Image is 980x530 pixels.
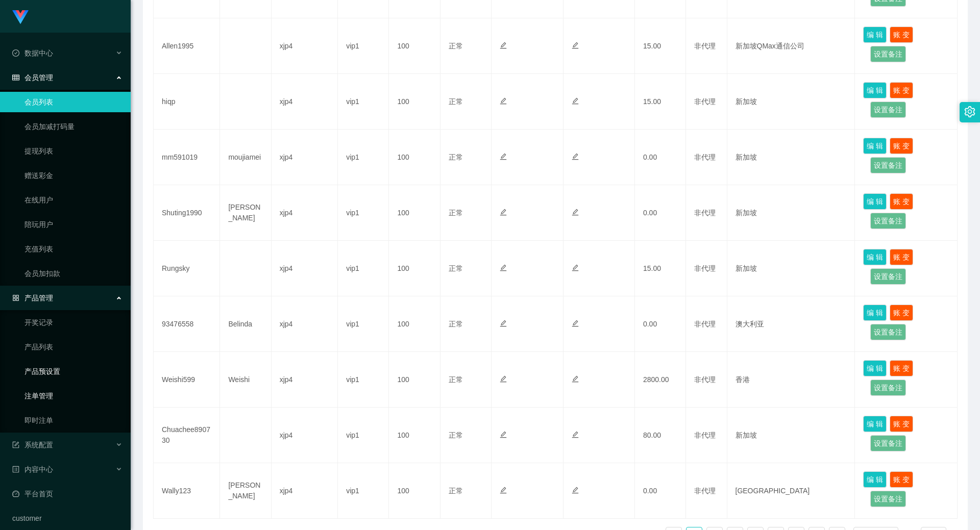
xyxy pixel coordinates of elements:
[964,106,975,117] i: 图标: setting
[154,241,220,296] td: Rungsky
[220,296,271,352] td: Belinda
[154,408,220,463] td: Chuachee890730
[694,209,716,217] span: 非代理
[635,352,686,408] td: 2800.00
[863,82,887,98] button: 编 辑
[154,130,220,185] td: mm591019
[24,386,122,406] a: 注单管理
[272,18,338,74] td: xjp4
[863,305,887,321] button: 编 辑
[389,296,440,352] td: 100
[572,209,579,216] i: 图标: edit
[572,431,579,438] i: 图标: edit
[272,241,338,296] td: xjp4
[272,185,338,241] td: xjp4
[24,410,122,431] a: 即时注单
[338,130,389,185] td: vip1
[870,213,906,229] button: 设置备注
[24,361,122,382] a: 产品预设置
[572,153,579,160] i: 图标: edit
[449,97,463,106] span: 正常
[338,352,389,408] td: vip1
[635,18,686,74] td: 15.00
[24,190,122,210] a: 在线用户
[500,153,507,160] i: 图标: edit
[338,241,389,296] td: vip1
[12,465,53,473] span: 内容中心
[870,491,906,507] button: 设置备注
[389,130,440,185] td: 100
[24,312,122,333] a: 开奖记录
[863,138,887,154] button: 编 辑
[389,185,440,241] td: 100
[890,416,913,432] button: 账 变
[389,463,440,519] td: 100
[154,296,220,352] td: 93476558
[389,74,440,130] td: 100
[338,408,389,463] td: vip1
[24,92,122,112] a: 会员列表
[863,249,887,265] button: 编 辑
[727,18,855,74] td: 新加坡QMax通信公司
[727,74,855,130] td: 新加坡
[500,487,507,494] i: 图标: edit
[890,305,913,321] button: 账 变
[12,294,53,302] span: 产品管理
[154,463,220,519] td: Wally123
[449,487,463,495] span: 正常
[154,74,220,130] td: hiqp
[449,209,463,217] span: 正常
[12,441,53,449] span: 系统配置
[870,435,906,451] button: 设置备注
[870,380,906,396] button: 设置备注
[863,471,887,488] button: 编 辑
[635,296,686,352] td: 0.00
[890,360,913,376] button: 账 变
[12,73,53,82] span: 会员管理
[635,408,686,463] td: 80.00
[863,360,887,376] button: 编 辑
[272,74,338,130] td: xjp4
[863,416,887,432] button: 编 辑
[272,463,338,519] td: xjp4
[338,18,389,74] td: vip1
[12,294,19,301] i: 图标: appstore-o
[220,130,271,185] td: moujiamei
[870,102,906,118] button: 设置备注
[12,49,19,57] i: 图标: check-circle-o
[500,97,507,105] i: 图标: edit
[500,264,507,271] i: 图标: edit
[727,408,855,463] td: 新加坡
[572,375,579,383] i: 图标: edit
[389,18,440,74] td: 100
[338,74,389,130] td: vip1
[12,74,19,81] i: 图标: table
[572,97,579,105] i: 图标: edit
[890,193,913,210] button: 账 变
[12,466,19,473] i: 图标: profile
[635,241,686,296] td: 15.00
[890,138,913,154] button: 账 变
[694,153,716,161] span: 非代理
[870,157,906,173] button: 设置备注
[727,130,855,185] td: 新加坡
[12,484,122,504] a: 图标: dashboard平台首页
[500,375,507,383] i: 图标: edit
[870,268,906,285] button: 设置备注
[449,320,463,328] span: 正常
[389,352,440,408] td: 100
[635,74,686,130] td: 15.00
[635,185,686,241] td: 0.00
[12,49,53,57] span: 数据中心
[727,296,855,352] td: 澳大利亚
[338,463,389,519] td: vip1
[694,431,716,439] span: 非代理
[449,375,463,384] span: 正常
[272,296,338,352] td: xjp4
[572,487,579,494] i: 图标: edit
[449,42,463,50] span: 正常
[24,263,122,284] a: 会员加扣款
[870,46,906,62] button: 设置备注
[890,249,913,265] button: 账 变
[24,116,122,137] a: 会员加减打码量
